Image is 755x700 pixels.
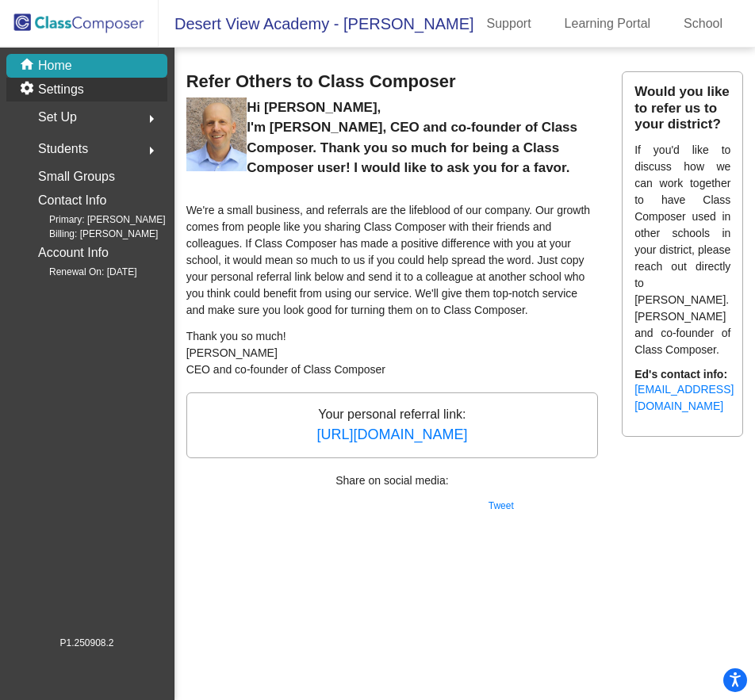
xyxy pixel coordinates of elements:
p: Thank you so much! [186,328,599,345]
p: If you'd like to discuss how we can work together to have Class Composer used in other schools in... [634,142,730,358]
p: Home [38,56,72,75]
p: Settings [38,80,84,99]
a: Tweet [489,500,514,511]
h3: Refer Others to Class Composer [186,71,599,92]
span: Renewal On: [DATE] [24,265,136,279]
a: Learning Portal [552,11,664,36]
p: Hi [PERSON_NAME], [247,98,598,118]
p: Share on social media: [186,472,599,489]
span: Primary: [PERSON_NAME] [24,212,166,227]
p: Your personal referral link: [186,392,599,458]
p: Contact Info [38,189,106,212]
mat-icon: arrow_right [142,109,161,128]
p: CEO and co-founder of Class Composer [186,361,599,378]
p: Account Info [38,242,109,264]
mat-icon: arrow_right [142,141,161,160]
span: Set Up [38,106,77,128]
h6: Ed's contact info: [634,368,730,381]
span: Desert View Academy - [PERSON_NAME] [159,11,474,36]
mat-icon: settings [19,80,38,99]
p: [PERSON_NAME] [186,345,599,361]
a: Support [474,11,544,36]
a: [URL][DOMAIN_NAME] [316,427,467,442]
h5: Would you like to refer us to your district? [634,84,730,132]
p: Small Groups [38,166,115,188]
span: Billing: [PERSON_NAME] [24,227,158,241]
p: We're a small business, and referrals are the lifeblood of our company. Our growth comes from peo... [186,202,599,319]
p: I'm [PERSON_NAME], CEO and co-founder of Class Composer. Thank you so much for being a Class Comp... [247,117,598,178]
span: Students [38,138,88,160]
mat-icon: home [19,56,38,75]
a: School [671,11,735,36]
a: [EMAIL_ADDRESS][DOMAIN_NAME] [634,383,734,412]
